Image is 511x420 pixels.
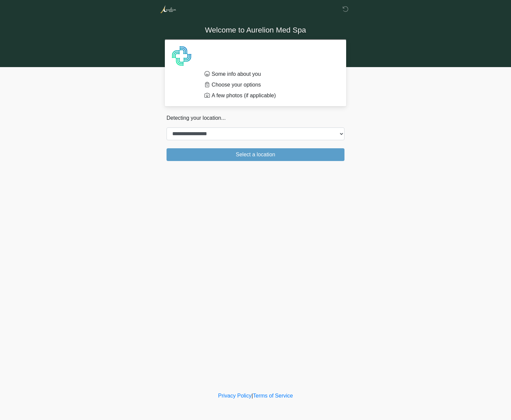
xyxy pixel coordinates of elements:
[204,81,334,89] li: Choose your options
[172,46,192,66] img: Agent Avatar
[218,393,252,399] a: Privacy Policy
[167,148,344,161] button: Select a location
[204,92,334,100] li: A few photos (if applicable)
[160,5,176,13] img: Aurelion Med Spa Logo
[253,393,293,399] a: Terms of Service
[251,393,253,399] a: |
[204,70,334,78] li: Some info about you
[161,24,350,37] h1: Welcome to Aurelion Med Spa
[167,115,226,121] span: Detecting your location...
